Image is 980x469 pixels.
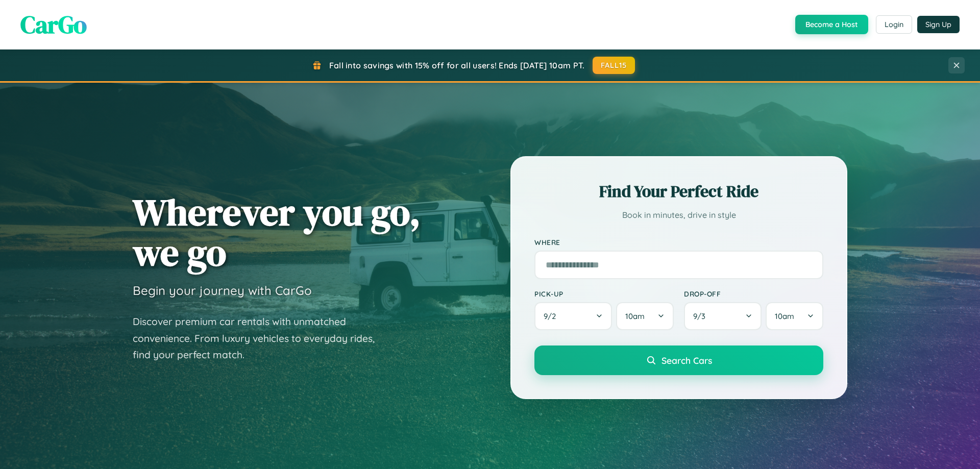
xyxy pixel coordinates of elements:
[133,192,421,273] h1: Wherever you go, we go
[534,302,612,330] button: 9/2
[917,16,960,33] button: Sign Up
[534,238,823,246] label: Where
[544,311,561,321] span: 9 / 2
[534,208,823,223] p: Book in minutes, drive in style
[693,311,710,321] span: 9 / 3
[661,355,712,366] span: Search Cars
[534,345,823,375] button: Search Cars
[593,57,635,74] button: FALL15
[20,8,87,41] span: CarGo
[775,311,794,321] span: 10am
[329,60,585,70] span: Fall into savings with 15% off for all users! Ends [DATE] 10am PT.
[684,289,823,298] label: Drop-off
[684,302,762,330] button: 9/3
[616,302,674,330] button: 10am
[876,15,912,34] button: Login
[625,311,645,321] span: 10am
[534,180,823,203] h2: Find Your Perfect Ride
[133,283,312,298] h3: Begin your journey with CarGo
[795,15,868,34] button: Become a Host
[133,313,388,363] p: Discover premium car rentals with unmatched convenience. From luxury vehicles to everyday rides, ...
[766,302,823,330] button: 10am
[534,289,674,298] label: Pick-up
